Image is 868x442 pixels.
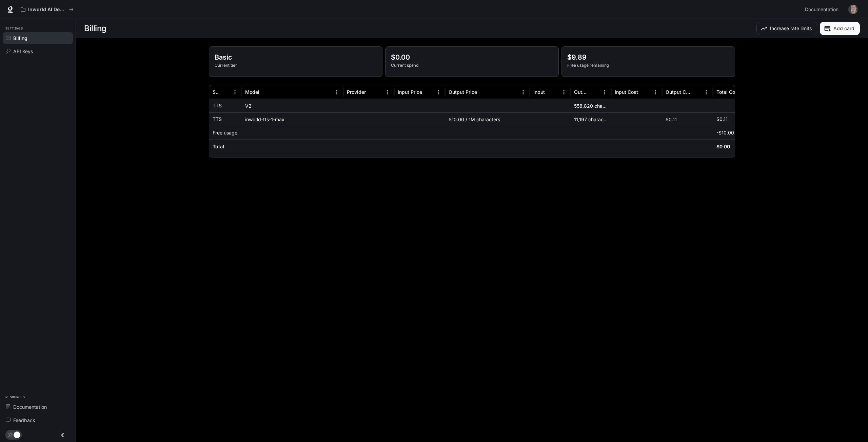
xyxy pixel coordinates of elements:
[84,22,106,35] h1: Billing
[3,32,73,44] a: Billing
[546,87,556,97] button: Sort
[13,48,33,55] span: API Keys
[213,116,222,123] p: TTS
[3,414,73,426] a: Feedback
[28,7,66,13] p: Inworld AI Demos
[518,87,528,97] button: Menu
[716,116,728,123] p: $0.11
[18,3,77,16] button: All workspaces
[559,87,569,97] button: Menu
[802,3,844,16] a: Documentation
[691,87,701,97] button: Sort
[367,87,377,97] button: Sort
[848,5,858,14] img: User avatar
[599,87,610,97] button: Menu
[230,87,240,97] button: Menu
[423,87,433,97] button: Sort
[820,22,860,35] button: Add card
[650,87,660,97] button: Menu
[701,87,711,97] button: Menu
[716,129,734,136] p: -$10.00
[13,403,47,411] span: Documentation
[398,89,422,95] div: Input Price
[213,129,237,136] p: Free usage
[14,431,20,438] span: Dark mode toggle
[846,3,860,16] button: User avatar
[215,62,377,68] p: Current tier
[13,35,27,42] span: Billing
[662,112,713,126] div: $0.11
[433,87,443,97] button: Menu
[55,428,70,442] button: Close drawer
[666,89,690,95] div: Output Cost
[533,89,545,95] div: Input
[756,22,817,35] button: Increase rate limits
[215,52,377,62] p: Basic
[571,112,611,126] div: 11,197 characters
[13,417,35,424] span: Feedback
[242,112,343,126] div: inworld-tts-1-max
[615,89,638,95] div: Input Cost
[478,87,488,97] button: Sort
[213,89,219,95] div: Service
[391,62,553,68] p: Current spend
[805,5,839,14] span: Documentation
[716,143,730,150] h6: $0.00
[639,87,649,97] button: Sort
[382,87,393,97] button: Menu
[445,112,530,126] div: $10.00 / 1M characters
[332,87,342,97] button: Menu
[245,89,259,95] div: Model
[574,89,589,95] div: Output
[567,52,729,62] p: $9.89
[347,89,366,95] div: Provider
[449,89,477,95] div: Output Price
[213,143,224,150] h6: Total
[260,87,270,97] button: Sort
[3,45,73,57] a: API Keys
[571,99,611,112] div: 558,820 characters
[3,401,73,413] a: Documentation
[716,89,739,95] div: Total Cost
[220,87,230,97] button: Sort
[391,52,553,62] p: $0.00
[589,87,599,97] button: Sort
[213,102,222,109] p: TTS
[567,62,729,68] p: Free usage remaining
[242,99,343,112] div: V2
